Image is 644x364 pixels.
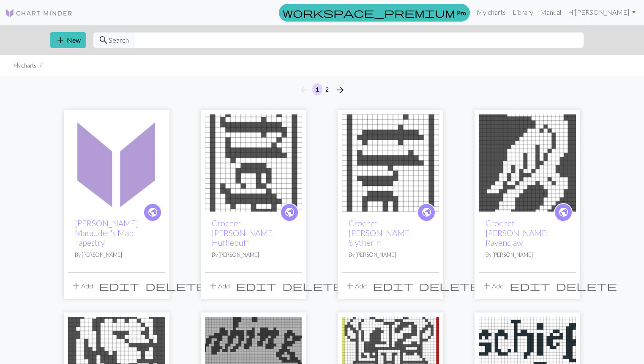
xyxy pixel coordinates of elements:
[335,84,345,96] span: arrow_forward
[68,158,165,166] a: Harry Potter Marauder's Map Tapestry
[416,278,483,294] button: Delete
[510,281,550,291] i: Edit
[147,204,158,221] i: public
[342,278,370,294] button: Add
[14,62,36,70] li: My charts
[349,218,412,247] a: Crochet [PERSON_NAME] Slytherin
[96,278,142,294] button: Edit
[554,203,573,222] a: public
[280,203,299,222] a: public
[68,278,96,294] button: Add
[558,204,569,221] i: public
[75,218,138,247] a: [PERSON_NAME] Marauder's Map Tapestry
[147,206,158,219] span: public
[421,206,432,219] span: public
[479,278,507,294] button: Add
[509,4,537,21] a: Library
[312,83,322,95] button: 1
[558,206,569,219] span: public
[236,281,276,291] i: Edit
[553,278,620,294] button: Delete
[5,8,73,18] img: Logo
[283,7,455,19] span: workspace_premium
[145,280,206,292] span: delete
[510,280,550,292] span: edit
[373,280,413,292] span: edit
[345,280,355,292] span: add
[99,281,139,291] i: Edit
[349,251,432,259] p: By [PERSON_NAME]
[284,204,295,221] i: public
[142,278,209,294] button: Delete
[537,4,565,21] a: Manual
[556,280,617,292] span: delete
[370,278,416,294] button: Edit
[236,280,276,292] span: edit
[212,251,295,259] p: By [PERSON_NAME]
[68,114,165,212] img: Harry Potter Marauder's Map Tapestry
[335,85,345,95] i: Next
[208,280,218,292] span: add
[205,278,233,294] button: Add
[99,280,139,292] span: edit
[373,281,413,291] i: Edit
[205,158,302,166] a: Crochet Harry Potter Hufflepuff
[212,218,275,247] a: Crochet [PERSON_NAME] Hufflepuff
[479,158,576,166] a: Crochet Harry Potter Ravenclaw
[233,278,279,294] button: Edit
[50,32,86,48] button: New
[417,203,436,222] a: public
[482,280,492,292] span: add
[565,4,639,21] a: Hi[PERSON_NAME]
[55,34,65,46] span: add
[296,83,349,97] nav: Page navigation
[284,206,295,219] span: public
[421,204,432,221] i: public
[342,158,439,166] a: Crochet Harry Potter Slytherin
[279,4,470,22] a: Pro
[279,278,346,294] button: Delete
[479,114,576,212] img: Crochet Harry Potter Ravenclaw
[322,83,332,95] button: 2
[282,280,343,292] span: delete
[332,83,349,97] button: Next
[486,218,549,247] a: Crochet [PERSON_NAME] Ravenclaw
[473,4,509,21] a: My charts
[71,280,81,292] span: add
[342,114,439,212] img: Crochet Harry Potter Slytherin
[507,278,553,294] button: Edit
[419,280,480,292] span: delete
[205,114,302,212] img: Crochet Harry Potter Hufflepuff
[75,251,158,259] p: By [PERSON_NAME]
[486,251,569,259] p: By [PERSON_NAME]
[109,35,129,45] span: Search
[98,34,109,46] span: search
[143,203,162,222] a: public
